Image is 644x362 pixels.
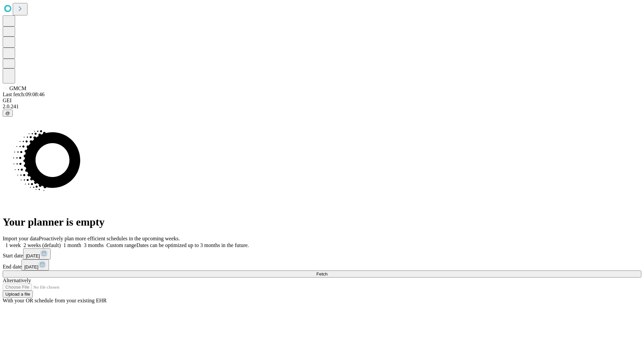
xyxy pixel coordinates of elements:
[3,98,641,104] div: GEI
[3,110,13,117] button: @
[23,248,51,259] button: [DATE]
[3,248,641,259] div: Start date
[63,242,81,248] span: 1 month
[24,264,38,269] span: [DATE]
[3,278,31,283] span: Alternatively
[21,259,49,270] button: [DATE]
[39,236,180,241] span: Proactively plan more efficient schedules in the upcoming weeks.
[9,85,26,91] span: GMCM
[23,242,61,248] span: 2 weeks (default)
[137,242,249,248] span: Dates can be optimized up to 3 months in the future.
[3,291,33,298] button: Upload a file
[3,216,641,228] h1: Your planner is empty
[3,104,641,110] div: 2.0.241
[5,111,10,116] span: @
[3,236,39,241] span: Import your data
[3,92,45,97] span: Last fetch: 09:08:46
[106,242,136,248] span: Custom range
[84,242,104,248] span: 3 months
[26,253,40,258] span: [DATE]
[316,271,327,277] span: Fetch
[3,298,107,303] span: With your OR schedule from your existing EHR
[3,259,641,270] div: End date
[3,270,641,278] button: Fetch
[5,242,21,248] span: 1 week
